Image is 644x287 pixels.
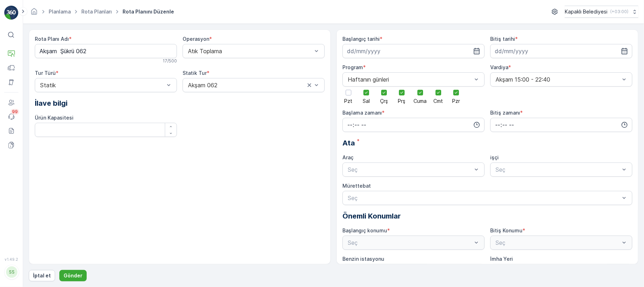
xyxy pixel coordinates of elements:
p: Kapaklı Belediyesi [565,8,607,15]
p: Seç [348,165,472,174]
input: dd/mm/yyyy [490,44,632,58]
span: Pzt [345,99,353,104]
label: Rota Planı Adı [35,36,69,42]
button: Kapaklı Belediyesi(+03:00) [565,6,638,18]
p: Önemli Konumlar [342,211,632,221]
span: Cmt [434,99,443,104]
p: ( +03:00 ) [610,9,628,15]
span: Ata [342,138,355,148]
label: Mürettebat [342,183,371,189]
a: 99 [4,110,18,124]
label: Başlama zamanı [342,110,382,116]
button: İptal et [29,270,55,281]
span: Çrş [380,99,388,104]
label: Bitiş Konumu [490,227,523,233]
span: İlave bilgi [35,98,67,109]
p: İptal et [33,272,51,279]
img: logo [4,6,18,20]
input: dd/mm/yyyy [342,44,485,58]
span: v 1.49.2 [4,257,18,261]
label: Program [342,64,363,70]
a: Planlama [49,9,71,15]
button: SS [4,263,18,281]
p: Seç [348,194,620,202]
label: İmha Yeri [490,256,513,262]
p: Gönder [64,272,82,279]
label: Araç [342,154,353,160]
label: Başlangıç tarihi [342,36,380,42]
button: Gönder [59,270,87,281]
span: Prş [398,99,406,104]
label: Operasyon [183,36,209,42]
span: Rota Planını Düzenle [121,8,175,15]
label: Başlangıç konumu [342,227,387,233]
div: SS [6,266,17,278]
label: Vardiya [490,64,508,70]
span: Pzr [452,99,460,104]
label: Statik Tur [183,70,207,76]
label: Bitiş tarihi [490,36,515,42]
a: Ana Sayfa [30,10,38,16]
p: Seç [496,165,620,174]
label: işçi [490,154,499,160]
span: Sal [363,99,370,104]
p: 99 [12,109,18,115]
label: Benzin istasyonu [342,256,384,262]
label: Bitiş zamanı [490,110,520,116]
a: Rota Planları [81,9,112,15]
p: 17 / 500 [163,58,177,64]
span: Cuma [413,99,427,104]
label: Tur Türü [35,70,56,76]
label: Ürün Kapasitesi [35,115,74,121]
